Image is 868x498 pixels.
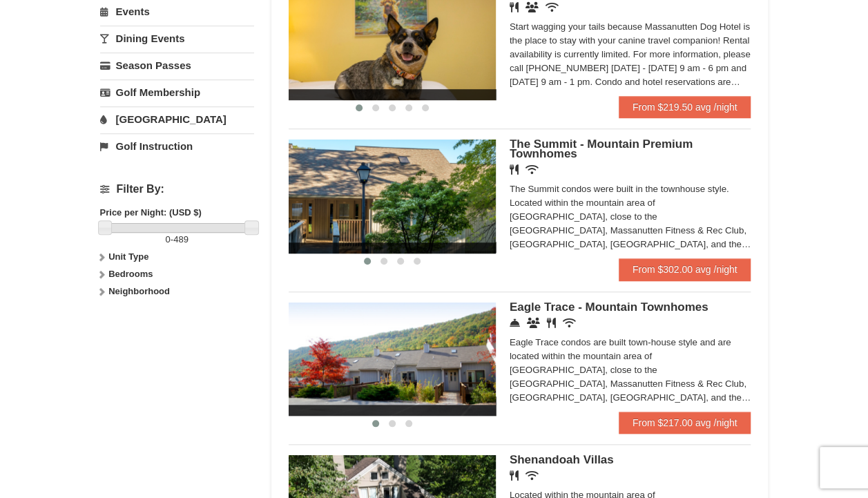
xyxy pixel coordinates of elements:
[166,234,171,245] span: 0
[525,2,539,12] i: Banquet Facilities
[100,79,254,105] a: Golf Membership
[100,233,254,247] label: -
[510,137,693,160] span: The Summit - Mountain Premium Townhomes
[108,269,153,279] strong: Bedrooms
[100,106,254,132] a: [GEOGRAPHIC_DATA]
[510,182,751,251] div: The Summit condos were built in the townhouse style. Located within the mountain area of [GEOGRAP...
[108,286,170,296] strong: Neighborhood
[619,412,751,434] a: From $217.00 avg /night
[525,164,539,175] i: Wireless Internet (free)
[563,318,576,328] i: Wireless Internet (free)
[619,258,751,280] a: From $302.00 avg /night
[510,453,614,466] span: Shenandoah Villas
[108,251,148,262] strong: Unit Type
[100,52,254,78] a: Season Passes
[173,234,189,245] span: 489
[510,2,519,12] i: Restaurant
[619,96,751,118] a: From $219.50 avg /night
[510,336,751,405] div: Eagle Trace condos are built town-house style and are located within the mountain area of [GEOGRA...
[510,20,751,89] div: Start wagging your tails because Massanutten Dog Hotel is the place to stay with your canine trav...
[100,207,202,218] strong: Price per Night: (USD $)
[510,164,519,175] i: Restaurant
[510,300,708,314] span: Eagle Trace - Mountain Townhomes
[100,133,254,159] a: Golf Instruction
[100,183,254,195] h4: Filter By:
[100,26,254,51] a: Dining Events
[525,470,539,481] i: Wireless Internet (free)
[527,318,540,328] i: Conference Facilities
[546,2,559,12] i: Wireless Internet (free)
[547,318,556,328] i: Restaurant
[510,318,520,328] i: Concierge Desk
[510,470,519,481] i: Restaurant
